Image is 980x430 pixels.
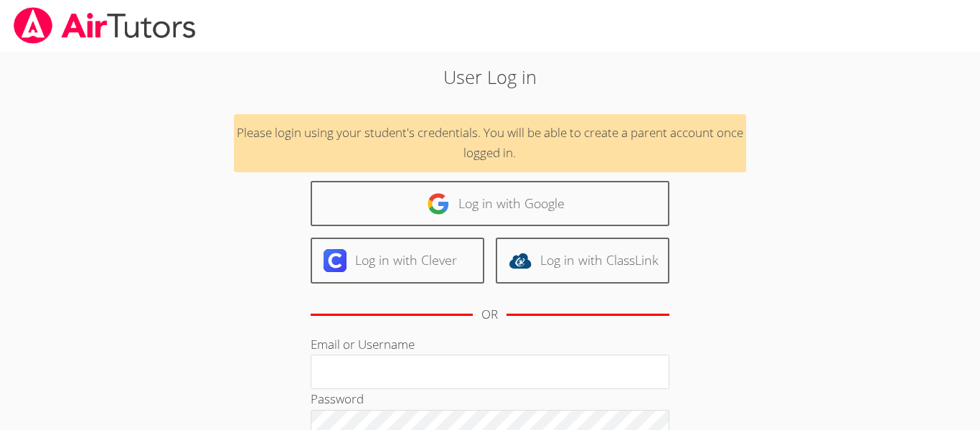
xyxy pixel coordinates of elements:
label: Password [311,391,364,407]
label: Email or Username [311,336,415,352]
a: Log in with Clever [311,238,484,283]
a: Log in with Google [311,181,669,226]
img: google-logo-50288ca7cdecda66e5e0955fdab243c47b7ad437acaf1139b6f446037453330a.svg [427,192,450,215]
h2: User Log in [225,63,755,90]
img: classlink-logo-d6bb404cc1216ec64c9a2012d9dc4662098be43eaf13dc465df04b49fa7ab582.svg [509,249,532,272]
a: Log in with ClassLink [496,238,669,283]
img: clever-logo-6eab21bc6e7a338710f1a6ff85c0baf02591cd810cc4098c63d3a4b26e2feb20.svg [324,249,347,272]
div: OR [481,304,498,325]
div: Please login using your student's credentials. You will be able to create a parent account once l... [234,114,746,173]
img: airtutors_banner-c4298cdbf04f3fff15de1276eac7730deb9818008684d7c2e4769d2f7ddbe033.png [12,7,197,44]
